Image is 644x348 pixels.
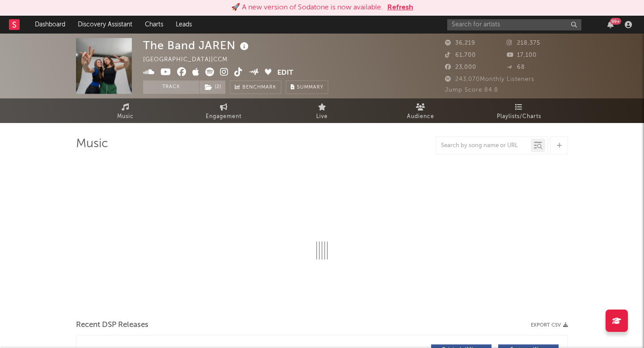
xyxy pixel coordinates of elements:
span: Summary [297,85,323,90]
a: Playlists/Charts [470,98,568,123]
span: Live [316,111,328,122]
span: Playlists/Charts [497,111,541,122]
input: Search by song name or URL [436,142,531,149]
span: Audience [407,111,434,122]
button: (2) [199,81,225,94]
input: Search for artists [447,19,581,30]
span: Jump Score: 84.8 [445,87,498,93]
button: Export CSV [531,323,568,328]
span: Engagement [206,111,241,122]
div: 🚀 A new version of Sodatone is now available. [231,2,383,13]
a: Music [76,98,174,123]
span: 17,100 [507,52,537,58]
span: Recent DSP Releases [76,320,148,331]
div: 99 + [610,18,621,25]
span: ( 2 ) [199,81,226,94]
button: Summary [286,81,328,94]
a: Benchmark [230,81,281,94]
a: Dashboard [29,16,72,34]
a: Audience [371,98,470,123]
a: Leads [169,16,198,34]
span: 36,219 [445,40,475,46]
button: Edit [277,68,293,79]
a: Live [273,98,371,123]
span: Benchmark [242,82,276,93]
button: Refresh [387,2,413,13]
div: [GEOGRAPHIC_DATA] | CCM [143,55,238,65]
span: Music [117,111,134,122]
button: Track [143,81,199,94]
span: 243,070 Monthly Listeners [445,76,534,82]
button: 99+ [607,21,614,28]
a: Discovery Assistant [72,16,139,34]
span: 23,000 [445,64,476,70]
span: 218,375 [507,40,540,46]
div: The Band JAREN [143,38,251,53]
a: Engagement [174,98,273,123]
span: 61,700 [445,52,476,58]
span: 68 [507,64,525,70]
a: Charts [139,16,169,34]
